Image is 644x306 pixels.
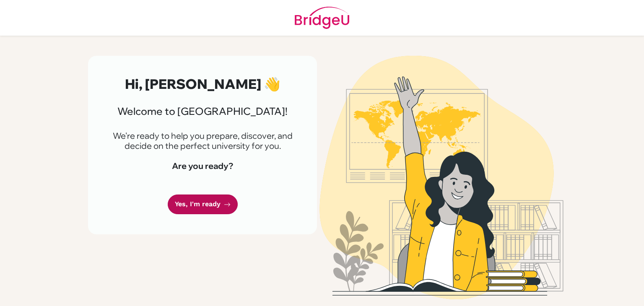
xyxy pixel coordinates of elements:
[108,131,297,151] p: We're ready to help you prepare, discover, and decide on the perfect university for you.
[108,76,297,92] h2: Hi, [PERSON_NAME] 👋
[108,105,297,117] h3: Welcome to [GEOGRAPHIC_DATA]!
[108,161,297,171] h4: Are you ready?
[168,194,238,214] a: Yes, I'm ready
